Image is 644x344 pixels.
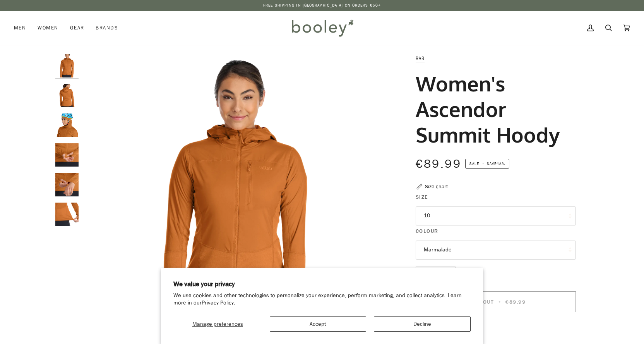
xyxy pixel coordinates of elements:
h2: We value your privacy [173,280,471,289]
img: Rab Women's Ascendor Summit Hoody Marmalade - Booley Galway [55,54,79,77]
input: Quantity [416,267,456,284]
p: Free Shipping in [GEOGRAPHIC_DATA] on Orders €50+ [263,2,381,9]
img: Rab Women's Ascendor Summit Hoody Marmalade - Booley Galway [55,84,79,107]
a: Gear [64,11,90,45]
span: €89.99 [505,298,526,306]
span: €89.99 [416,156,461,172]
button: Accept [270,316,367,332]
span: Sale [469,161,479,167]
button: Sold Out • €89.99 [416,291,576,312]
span: Brands [96,24,118,32]
span: Save [465,159,509,169]
span: Gear [70,24,84,32]
a: Brands [90,11,124,45]
img: Rab Women's Ascendor Summit Hoody Marmalade - Booley Galway [55,143,79,167]
a: Men [14,11,32,45]
button: Decline [374,316,471,332]
a: Women [32,11,64,45]
div: Size chart [425,182,448,191]
a: Privacy Policy. [202,299,235,306]
button: − [416,267,428,284]
img: Rab Women's Ascendor Summit Hoody Marmalade - Booley Galway [55,203,79,226]
img: Rab Women's Ascendor Summit Hoody Marmalade - Booley Galway [55,114,79,137]
p: We use cookies and other technologies to personalize your experience, perform marketing, and coll... [173,292,471,307]
span: Men [14,24,26,32]
span: Colour [416,227,438,235]
a: Rab [416,55,425,62]
img: Rab Women's Ascendor Summit Hoody Marmalade - Booley Galway [55,173,79,196]
button: Marmalade [416,241,576,260]
button: 10 [416,206,576,225]
span: • [496,298,504,306]
span: 43% [497,161,505,167]
h1: Women's Ascendor Summit Hoody [416,71,570,147]
em: • [480,161,486,167]
span: Women [38,24,58,32]
span: Manage preferences [192,320,243,328]
img: Booley [288,17,356,39]
span: Size [416,193,428,201]
button: Manage preferences [173,316,262,332]
button: + [443,267,456,284]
